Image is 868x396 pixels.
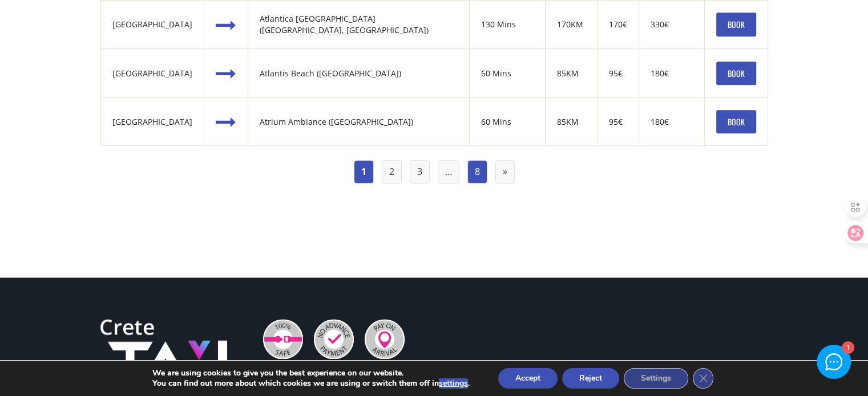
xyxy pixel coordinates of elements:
[693,368,713,389] button: Close GDPR Cookie Banner
[354,160,374,183] span: Page 1
[260,116,458,128] div: Atrium Ambiance ([GEOGRAPHIC_DATA])
[716,110,756,134] a: BOOK
[112,116,192,128] div: [GEOGRAPHIC_DATA]
[382,160,402,183] a: Page 2
[651,68,693,79] div: 180€
[152,368,470,378] p: We are using cookies to give you the best experience on our website.
[481,68,534,79] div: 60 Mins
[716,62,756,85] a: BOOK
[624,368,688,389] button: Settings
[467,160,487,183] a: Page 8
[260,13,458,36] div: Atlantica [GEOGRAPHIC_DATA] ([GEOGRAPHIC_DATA], [GEOGRAPHIC_DATA])
[365,319,405,359] img: Pay On Arrival
[439,378,468,389] button: settings
[557,116,586,128] div: 85KM
[609,68,627,79] div: 95€
[842,342,854,354] div: 1
[112,19,192,30] div: [GEOGRAPHIC_DATA]
[716,13,756,36] a: BOOK
[438,160,459,183] span: …
[410,160,430,183] a: Page 3
[481,19,534,30] div: 130 Mins
[152,378,470,389] p: You can find out more about which cookies we are using or switch them off in .
[498,368,558,389] button: Accept
[557,19,586,30] div: 170KM
[495,160,515,183] a: »
[562,368,619,389] button: Reject
[481,116,534,128] div: 60 Mins
[314,319,354,359] img: No Advance Payment
[557,68,586,79] div: 85KM
[260,68,458,79] div: Atlantis Beach ([GEOGRAPHIC_DATA])
[651,19,693,30] div: 330€
[651,116,693,128] div: 180€
[112,68,192,79] div: [GEOGRAPHIC_DATA]
[609,19,627,30] div: 170€
[263,319,303,359] img: 100% Safe
[609,116,627,128] div: 95€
